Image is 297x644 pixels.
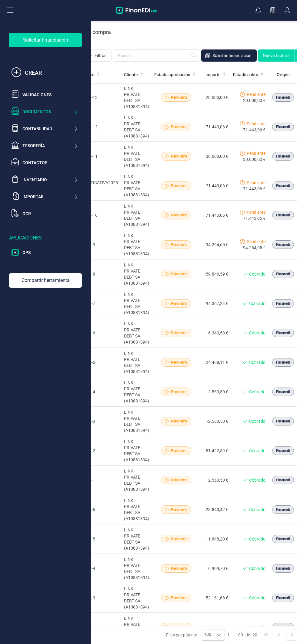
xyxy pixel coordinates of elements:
[122,466,152,495] td: LINK PRIVATE DEBT SA (A10881894)
[171,183,187,188] span: Pendiente
[276,625,290,630] span: Finanedi
[200,83,231,112] td: 20.000,00 €
[171,477,187,483] span: Pendiente
[9,234,82,242] div: Aplicaciones
[22,143,74,149] div: Tesorería
[77,259,122,289] td: A2025-8
[77,407,122,436] td: A2025-3
[122,583,152,613] td: LINK PRIVATE DEBT SA (A10881894)
[122,142,152,171] td: LINK PRIVATE DEBT SA (A10881894)
[276,448,290,453] span: Finanedi
[22,177,74,183] div: Inventario
[249,300,265,307] span: Cobrado
[247,121,265,127] span: Pendiente
[212,53,252,59] span: Solicitar financiación
[227,632,230,638] span: 1
[276,595,290,601] span: Finanedi
[77,83,122,112] td: A2025-13
[249,477,265,483] span: Cobrado
[243,186,265,192] span: 71.443,06 €
[22,160,78,166] div: Contactos
[166,629,225,641] div: Filas por página:
[260,629,272,641] button: First Page
[77,230,122,259] td: A2025-9
[171,154,187,159] span: Pendiente
[171,212,187,218] span: Pendiente
[77,348,122,377] td: A2025-5
[252,632,257,638] span: 20
[122,524,152,554] td: LINK PRIVATE DEBT SA (A10881894)
[249,565,265,571] span: Cobrado
[22,126,74,132] div: Contabilidad
[249,624,265,630] span: Cobrado
[77,289,122,318] td: A2025-7
[201,49,257,62] button: Solicitar financiación
[122,230,152,259] td: LINK PRIVATE DEBT SA (A10881894)
[22,249,78,256] div: OPS
[122,112,152,142] td: LINK PRIVATE DEBT SA (A10881894)
[243,245,265,251] span: 94.264,65 €
[200,171,231,201] td: 71.443,06 €
[84,49,112,62] button: Filtros
[171,536,187,542] span: Pendiente
[276,536,290,542] span: Finanedi
[200,142,231,171] td: 30.000,00 €
[171,124,187,130] span: Pendiente
[247,209,265,215] span: Pendiente
[122,407,152,436] td: LINK PRIVATE DEBT SA (A10881894)
[276,330,290,336] span: Finanedi
[276,212,290,218] span: Finanedi
[77,436,122,466] td: A2025-2
[247,239,265,245] span: Pendiente
[243,127,265,133] span: 71.443,06 €
[249,418,265,424] span: Cobrado
[200,230,231,259] td: 94.264,65 €
[249,389,265,395] span: Cobrado
[249,330,265,336] span: Cobrado
[154,72,190,78] span: Estado aprobación
[77,466,122,495] td: A2025-1
[77,171,122,201] td: RECTIFICATIVA2025-1
[249,448,265,454] span: Cobrado
[77,583,122,613] td: A2024-3
[245,632,250,638] span: de
[9,33,82,47] div: Solicitar financiación
[77,377,122,407] td: A2025-4
[200,613,231,642] td: 10.157,81 €
[122,201,152,230] td: LINK PRIVATE DEBT SA (A10881894)
[233,72,258,78] span: Estado cobro
[200,289,231,318] td: 94.367,24 €
[277,72,290,78] span: Origen
[122,613,152,642] td: LINK PRIVATE DEBT SA (A10881894)
[77,613,122,642] td: A2024-2
[200,524,231,554] td: 11.848,20 €
[171,95,187,100] span: Pendiente
[247,180,265,186] span: Pendiente
[171,301,187,306] span: Pendiente
[276,124,290,130] span: Finanedi
[243,215,265,221] span: 71.443,06 €
[249,359,265,365] span: Cobrado
[122,348,152,377] td: LINK PRIVATE DEBT SA (A10881894)
[171,242,187,247] span: Pendiente
[171,419,187,424] span: Pendiente
[249,507,265,513] span: Cobrado
[249,271,265,277] span: Cobrado
[202,629,213,640] span: 100
[249,536,265,542] span: Cobrado
[77,524,122,554] td: A2024-5
[200,436,231,466] td: 51.422,59 €
[200,112,231,142] td: -71.443,06 €
[171,271,187,277] span: Pendiente
[171,595,187,601] span: Pendiente
[200,348,231,377] td: 24.468,11 €
[276,507,290,512] span: Finanedi
[122,554,152,583] td: LINK PRIVATE DEBT SA (A10881894)
[77,112,122,142] td: A2025-12
[276,154,290,159] span: Finanedi
[247,150,265,156] span: Pendiente
[200,259,231,289] td: 59.846,59 €
[171,389,187,395] span: Pendiente
[171,330,187,336] span: Pendiente
[95,53,106,59] span: Filtros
